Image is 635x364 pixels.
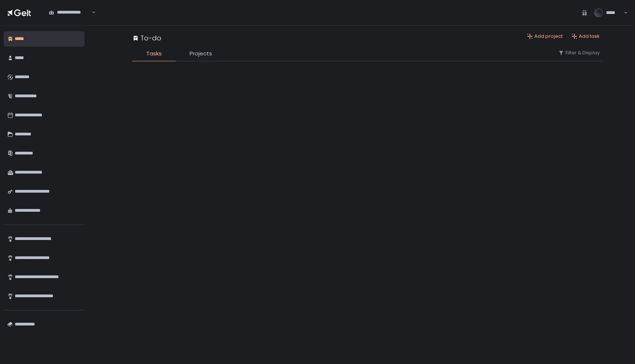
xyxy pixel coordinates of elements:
div: Search for option [44,5,96,20]
div: To-do [132,33,161,43]
button: Add project [527,33,563,40]
span: Tasks [146,50,162,58]
button: Add task [571,33,600,40]
button: Filter & Display [558,50,600,56]
span: Projects [190,50,212,58]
